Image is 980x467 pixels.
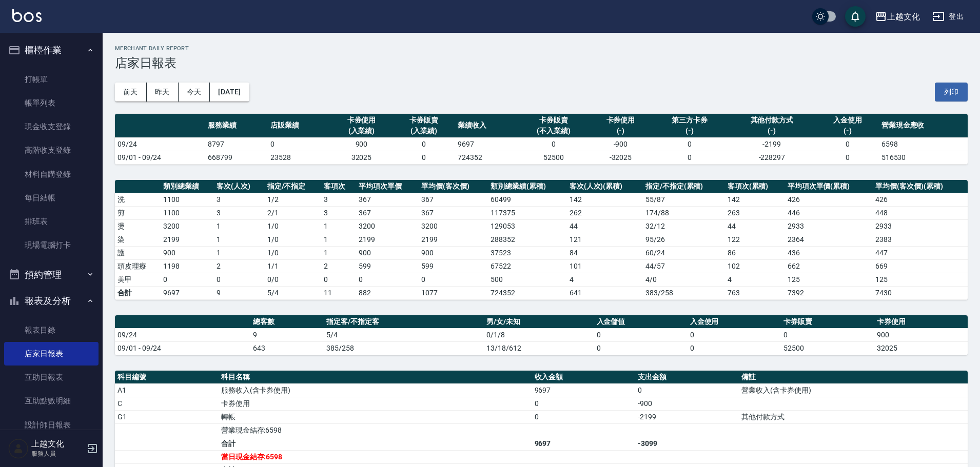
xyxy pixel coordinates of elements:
[356,246,419,259] td: 900
[321,246,356,259] td: 1
[594,315,688,329] th: 入金儲值
[873,286,968,299] td: 7430
[567,193,643,206] td: 142
[4,186,99,210] a: 每日結帳
[785,259,873,273] td: 662
[321,193,356,206] td: 3
[219,450,532,463] td: 當日現金結存:6598
[324,341,484,355] td: 385/258
[395,115,453,126] div: 卡券販賣
[871,6,924,27] button: 上越文化
[333,126,390,136] div: (入業績)
[739,410,968,423] td: 其他付款方式
[887,10,920,23] div: 上越文化
[816,137,879,151] td: 0
[725,286,785,299] td: 763
[214,233,265,246] td: 1
[567,246,643,259] td: 84
[725,246,785,259] td: 86
[219,371,532,384] th: 科目名稱
[250,315,324,329] th: 總客數
[321,259,356,273] td: 2
[594,341,688,355] td: 0
[214,193,265,206] td: 3
[816,151,879,164] td: 0
[730,115,814,126] div: 其他付款方式
[654,115,724,126] div: 第三方卡券
[356,180,419,193] th: 平均項次單價
[115,259,161,273] td: 頭皮理療
[725,219,785,233] td: 44
[321,219,356,233] td: 1
[419,233,488,246] td: 2199
[4,37,99,64] button: 櫃檯作業
[268,137,330,151] td: 0
[455,137,518,151] td: 9697
[268,114,330,138] th: 店販業績
[356,233,419,246] td: 2199
[873,193,968,206] td: 426
[590,137,652,151] td: -900
[356,206,419,219] td: 367
[873,206,968,219] td: 448
[643,233,725,246] td: 95 / 26
[635,437,739,450] td: -3099
[725,273,785,286] td: 4
[115,193,161,206] td: 洗
[532,397,636,410] td: 0
[819,126,876,136] div: (-)
[635,410,739,423] td: -2199
[739,383,968,397] td: 營業收入(含卡券使用)
[4,68,99,91] a: 打帳單
[567,219,643,233] td: 44
[654,126,724,136] div: (-)
[115,371,219,384] th: 科目編號
[484,328,594,341] td: 0/1/8
[265,233,322,246] td: 1 / 0
[265,206,322,219] td: 2 / 1
[115,151,205,164] td: 09/01 - 09/24
[179,83,210,101] button: 今天
[592,115,650,126] div: 卡券使用
[161,246,214,259] td: 900
[643,259,725,273] td: 44 / 57
[4,318,99,342] a: 報表目錄
[147,83,179,101] button: 昨天
[688,328,781,341] td: 0
[567,259,643,273] td: 101
[725,233,785,246] td: 122
[874,341,968,355] td: 32025
[488,206,566,219] td: 117375
[214,273,265,286] td: 0
[455,114,518,138] th: 業績收入
[781,328,874,341] td: 0
[785,180,873,193] th: 平均項次單價(累積)
[250,341,324,355] td: 643
[4,413,99,437] a: 設計師日報表
[115,273,161,286] td: 美甲
[874,315,968,329] th: 卡券使用
[484,341,594,355] td: 13/18/612
[205,151,268,164] td: 668799
[419,193,488,206] td: 367
[265,180,322,193] th: 指定/不指定
[785,286,873,299] td: 7392
[115,410,219,423] td: G1
[161,206,214,219] td: 1100
[785,193,873,206] td: 426
[518,137,590,151] td: 0
[874,328,968,341] td: 900
[115,328,250,341] td: 09/24
[520,126,587,136] div: (不入業績)
[879,114,968,138] th: 營業現金應收
[845,6,866,27] button: save
[268,151,330,164] td: 23528
[321,206,356,219] td: 3
[115,341,250,355] td: 09/01 - 09/24
[8,438,29,459] img: Person
[785,206,873,219] td: 446
[161,219,214,233] td: 3200
[785,219,873,233] td: 2933
[321,286,356,299] td: 11
[4,210,99,233] a: 排班表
